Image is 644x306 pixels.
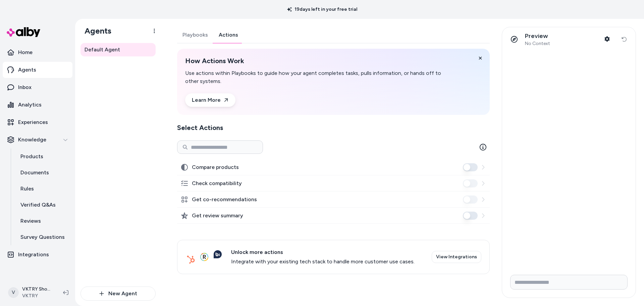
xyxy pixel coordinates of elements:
p: Inbox [18,83,32,91]
p: Use actions within Playbooks to guide how your agent completes tasks, pulls information, or hands... [185,69,443,85]
p: Survey Questions [20,233,65,241]
p: Integrations [18,251,49,259]
p: Reviews [20,217,41,225]
label: Check compatibility [192,179,242,187]
a: Products [14,148,72,165]
a: Analytics [3,97,72,113]
a: Verified Q&As [14,197,72,213]
label: Get review summary [192,212,243,220]
p: Knowledge [18,136,46,144]
span: V [8,287,19,298]
span: Integrate with your existing tech stack to handle more customer use cases. [231,258,415,266]
a: Agents [3,62,72,78]
a: Reviews [14,213,72,229]
input: Write your prompt here [510,275,628,290]
span: No Context [525,41,550,47]
button: Knowledge [3,132,72,148]
button: Actions [213,27,244,43]
label: Get co-recommendations [192,195,257,204]
button: New Agent [80,287,156,301]
a: View Integrations [432,251,481,263]
h1: Agents [79,26,111,36]
button: Playbooks [177,27,213,43]
span: Unlock more actions [231,248,415,256]
img: alby Logo [7,27,40,37]
h2: How Actions Work [185,57,443,65]
span: Default Agent [85,46,120,54]
p: Preview [525,32,550,40]
p: VKTRY Shopify [22,286,52,293]
label: Compare products [192,163,239,171]
a: Experiences [3,114,72,130]
a: Rules [14,181,72,197]
p: Home [18,48,33,56]
a: Home [3,44,72,60]
a: Default Agent [80,43,156,56]
button: VVKTRY ShopifyVKTRY [4,282,58,303]
p: Documents [20,169,49,177]
a: Inbox [3,79,72,95]
span: VKTRY [22,293,52,299]
p: Products [20,152,43,161]
a: Survey Questions [14,229,72,245]
p: Analytics [18,101,42,109]
p: 19 days left in your free trial [283,6,361,13]
a: Integrations [3,247,72,263]
h2: Select Actions [177,123,490,132]
p: Agents [18,66,36,74]
a: Documents [14,165,72,181]
p: Verified Q&As [20,201,56,209]
p: Rules [20,185,34,193]
a: Learn More [185,93,235,107]
p: Experiences [18,118,48,126]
